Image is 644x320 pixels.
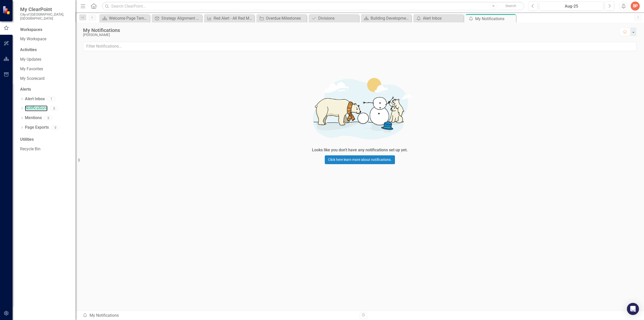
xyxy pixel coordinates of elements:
[475,16,515,22] div: My Notifications
[505,4,516,8] span: Search
[20,47,70,53] div: Activities
[20,6,70,12] span: My ClearPoint
[83,42,636,51] input: Filter Notifications...
[371,15,410,21] div: Building Development Services
[44,116,52,120] div: 0
[3,6,11,14] img: ClearPoint Strategy
[20,66,70,72] a: My Favorites
[627,303,639,315] div: Open Intercom Messenger
[25,115,42,121] a: Mentions
[161,15,201,21] div: Strategy Alignment Report
[83,33,614,37] div: [PERSON_NAME]
[20,12,70,21] small: City of [GEOGRAPHIC_DATA], [GEOGRAPHIC_DATA]
[423,15,462,21] div: Alert Inbox
[312,147,408,153] div: Looks like you don't have any notifications set up yet.
[539,2,603,11] button: Aug-25
[541,3,602,9] div: Aug-25
[362,15,410,21] a: Building Development Services
[318,15,358,21] div: Divisions
[25,105,48,111] a: Notifications
[51,125,59,130] div: 0
[325,155,395,164] a: Click here learn more about notifications.
[284,70,435,146] img: Getting started
[205,15,253,21] a: Red Alert - All Red Measures
[102,2,525,11] input: Search ClearPoint...
[153,15,201,21] a: Strategy Alignment Report
[50,106,58,111] div: 0
[25,96,45,102] a: Alert Inbox
[20,76,70,82] a: My Scorecard
[631,2,640,11] button: BP
[101,15,148,21] a: Welcome Page Template
[25,125,49,130] a: Page Exports
[20,87,70,92] div: Alerts
[214,15,253,21] div: Red Alert - All Red Measures
[109,15,148,21] div: Welcome Page Template
[20,36,70,42] a: My Workspace
[20,27,42,33] div: Workspaces
[20,137,70,143] div: Utilities
[83,313,356,318] div: My Notifications
[498,3,523,10] button: Search
[310,15,358,21] a: Divisions
[258,15,305,21] a: Overdue Milestones
[20,57,70,62] a: My Updates
[47,97,55,101] div: 1
[20,146,70,152] a: Recycle Bin
[415,15,462,21] a: Alert Inbox
[266,15,305,21] div: Overdue Milestones
[83,27,614,33] div: My Notifications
